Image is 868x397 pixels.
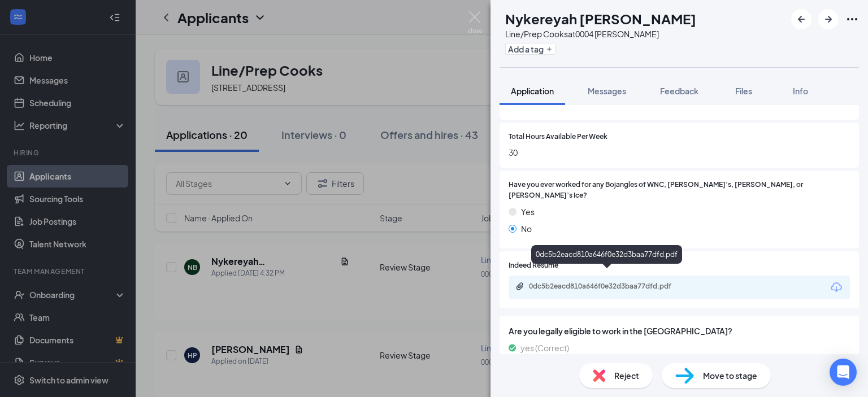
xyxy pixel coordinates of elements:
[735,86,752,96] span: Files
[531,245,682,264] div: 0dc5b2eacd810a646f0e32d3baa77dfd.pdf
[509,146,850,159] span: 30
[830,359,857,386] div: Open Intercom Messenger
[505,9,696,28] h1: Nykereyah [PERSON_NAME]
[588,86,626,96] span: Messages
[822,12,835,26] svg: ArrowRight
[660,86,698,96] span: Feedback
[818,9,839,29] button: ArrowRight
[509,132,607,142] span: Total Hours Available Per Week
[529,282,687,291] div: 0dc5b2eacd810a646f0e32d3baa77dfd.pdf
[515,282,698,293] a: Paperclip0dc5b2eacd810a646f0e32d3baa77dfd.pdf
[505,43,555,55] button: PlusAdd a tag
[614,369,639,382] span: Reject
[511,86,554,96] span: Application
[521,206,535,218] span: Yes
[830,281,843,294] svg: Download
[845,12,859,26] svg: Ellipses
[509,180,850,201] span: Have you ever worked for any Bojangles of WNC, [PERSON_NAME]’s, [PERSON_NAME], or [PERSON_NAME]’s...
[505,28,696,40] div: Line/Prep Cooks at 0004 [PERSON_NAME]
[509,260,558,271] span: Indeed Resume
[520,342,569,354] span: yes (Correct)
[546,46,553,53] svg: Plus
[509,325,850,337] span: Are you legally eligible to work in the [GEOGRAPHIC_DATA]?
[795,12,808,26] svg: ArrowLeftNew
[703,369,757,382] span: Move to stage
[521,223,532,235] span: No
[791,9,811,29] button: ArrowLeftNew
[515,282,524,291] svg: Paperclip
[793,86,808,96] span: Info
